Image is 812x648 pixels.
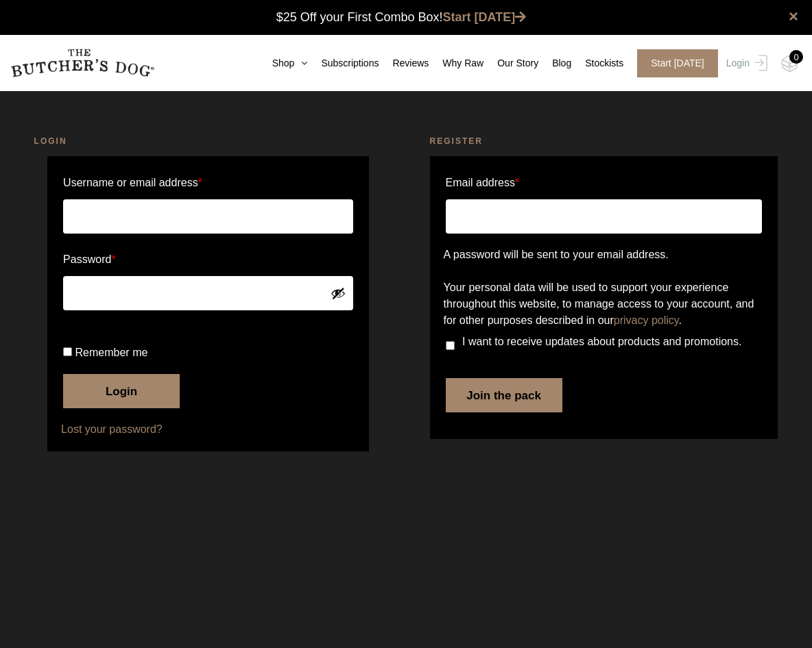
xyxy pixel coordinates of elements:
a: Start [DATE] [443,10,527,24]
button: Join the pack [446,378,562,412]
p: Your personal data will be used to support your experience throughout this website, to manage acc... [444,279,765,329]
h2: Login [34,134,383,148]
a: Reviews [379,56,429,71]
label: Email address [446,172,520,194]
a: Our Story [483,56,538,71]
span: Remember me [75,347,148,358]
a: Blog [538,56,571,71]
span: Start [DATE] [637,49,718,77]
div: 0 [789,50,803,64]
a: Login [723,49,767,77]
h2: Register [430,134,778,148]
a: privacy policy [614,314,679,326]
a: Shop [259,56,308,71]
button: Login [63,374,180,408]
a: Why Raw [429,56,483,71]
a: Lost your password? [61,421,355,438]
a: Stockists [571,56,623,71]
span: I want to receive updates about products and promotions. [462,336,741,347]
a: Start [DATE] [623,49,723,77]
img: TBD_Cart-Empty.png [781,55,798,73]
p: A password will be sent to your email address. [444,247,765,263]
a: Subscriptions [307,56,379,71]
button: Show password [331,286,346,301]
a: close [789,8,798,25]
label: Password [63,249,353,271]
label: Username or email address [63,172,353,194]
input: I want to receive updates about products and promotions. [446,341,455,350]
input: Remember me [63,347,72,356]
